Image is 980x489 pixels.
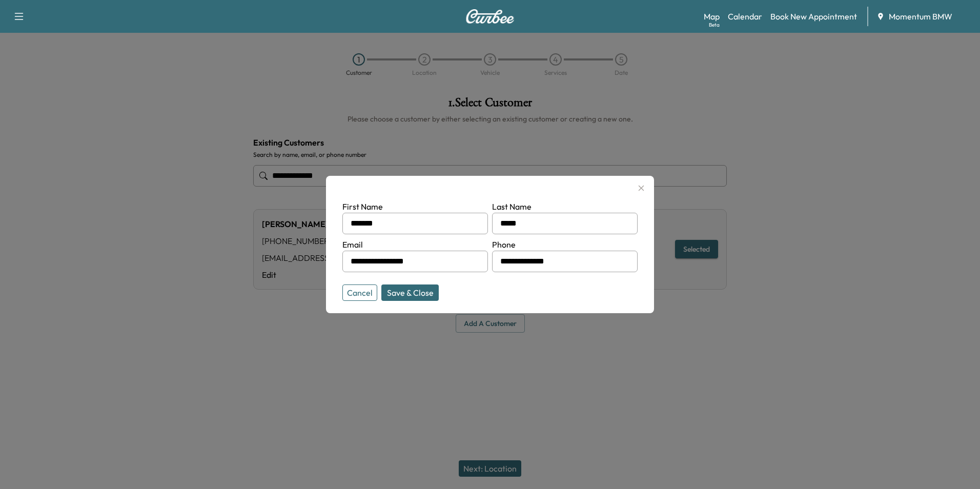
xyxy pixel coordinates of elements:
[342,239,363,250] label: Email
[728,10,762,23] a: Calendar
[381,284,439,301] button: Save & Close
[342,284,377,301] button: Cancel
[889,10,952,23] span: Momentum BMW
[492,239,516,250] label: Phone
[492,201,532,212] label: Last Name
[704,10,720,23] a: MapBeta
[770,10,857,23] a: Book New Appointment
[709,21,720,29] div: Beta
[465,9,515,24] img: Curbee Logo
[342,201,383,212] label: First Name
